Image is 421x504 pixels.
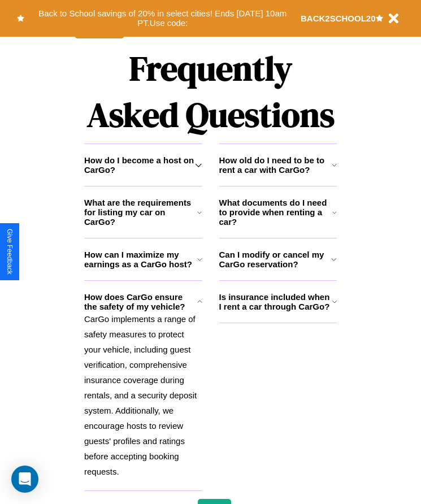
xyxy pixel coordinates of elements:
[219,155,332,175] h3: How old do I need to be to rent a car with CarGo?
[84,311,202,479] p: CarGo implements a range of safety measures to protect your vehicle, including guest verification...
[6,229,14,275] div: Give Feedback
[11,466,38,493] div: Open Intercom Messenger
[84,40,337,144] h1: Frequently Asked Questions
[301,14,376,23] b: BACK2SCHOOL20
[219,292,332,311] h3: Is insurance included when I rent a car through CarGo?
[84,155,195,175] h3: How do I become a host on CarGo?
[219,250,332,269] h3: Can I modify or cancel my CarGo reservation?
[219,198,333,227] h3: What documents do I need to provide when renting a car?
[84,292,197,311] h3: How does CarGo ensure the safety of my vehicle?
[84,250,197,269] h3: How can I maximize my earnings as a CarGo host?
[84,198,197,227] h3: What are the requirements for listing my car on CarGo?
[24,6,301,31] button: Back to School savings of 20% in select cities! Ends [DATE] 10am PT.Use code:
